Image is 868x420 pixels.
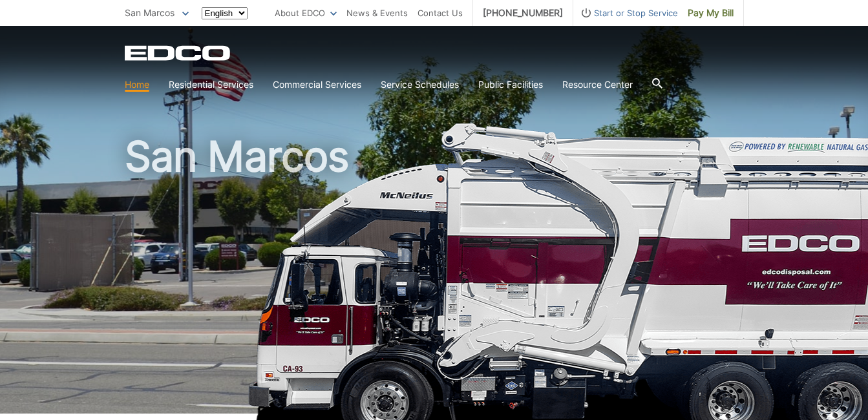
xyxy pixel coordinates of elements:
a: Service Schedules [381,78,459,92]
a: Commercial Services [273,78,361,92]
a: Home [125,78,149,92]
a: EDCD logo. Return to the homepage. [125,45,232,61]
select: Select a language [202,7,248,19]
a: Contact Us [418,6,463,20]
a: About EDCO [275,6,337,20]
a: News & Events [346,6,408,20]
span: San Marcos [125,7,175,18]
h1: San Marcos [125,136,744,419]
a: Residential Services [169,78,253,92]
span: Pay My Bill [688,6,734,20]
a: Resource Center [562,78,633,92]
a: Public Facilities [478,78,543,92]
